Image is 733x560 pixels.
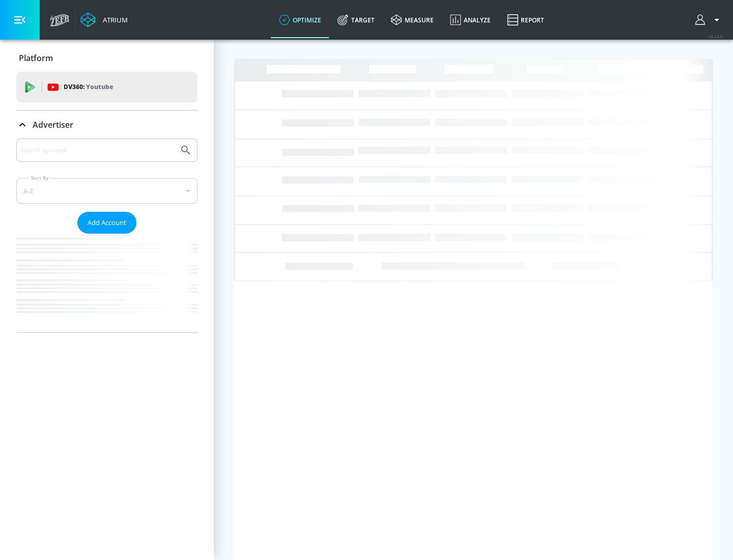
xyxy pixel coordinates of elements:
div: Advertiser [16,110,198,139]
div: Platform [16,44,198,72]
p: Youtube [86,81,113,92]
input: Search by name [20,144,175,157]
p: Advertiser [33,119,73,130]
span: v 4.24.0 [709,34,723,39]
div: DV360: Youtube [16,72,198,102]
label: Sort By [29,175,51,181]
p: Platform [19,52,53,64]
a: Report [499,2,552,38]
div: Advertiser [16,138,198,332]
a: measure [383,2,442,38]
a: optimize [271,2,329,38]
button: Add Account [77,212,136,234]
span: Add Account [88,217,126,229]
div: A-Z [16,178,198,204]
a: Analyze [442,2,499,38]
div: Atrium [99,15,128,24]
a: Target [329,2,383,38]
a: Atrium [80,12,128,27]
nav: list of Advertiser [16,234,198,332]
p: DV360: [64,81,113,93]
